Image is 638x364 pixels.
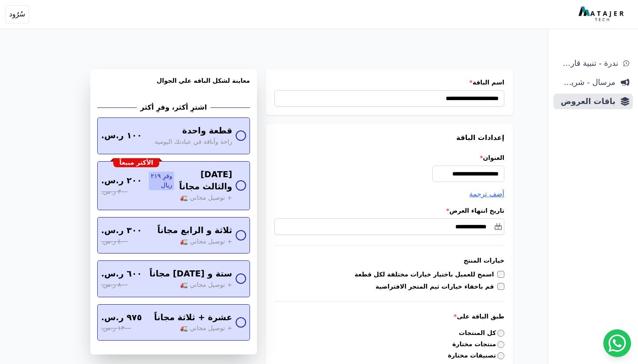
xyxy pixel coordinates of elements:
[157,224,232,237] span: ثلاثة و الرابع مجاناً
[274,78,504,87] label: اسم الباقة
[101,312,142,324] span: ٩٧٥ ر.س.
[155,137,232,147] span: راحة وأناقة في عبادتك اليومية
[274,153,504,162] label: العنوان
[149,172,174,190] span: وفرِ ٢١٩ ريال
[497,352,504,359] input: تصنيفات مختارة
[452,340,504,349] label: منتجات مختارة
[274,312,504,321] label: طبق الباقة على
[154,312,232,324] span: عشرة + ثلاثة مجاناً
[101,280,128,290] span: ٨٠٠ ر.س.
[182,125,232,137] span: قطعة واحدة
[459,328,504,338] label: كل المنتجات
[469,189,504,199] button: أضف ترجمة
[375,282,497,291] label: قم باخفاء خيارات ثيم المتجر الافتراضية
[101,175,142,187] span: ٢٠٠ ر.س.
[101,268,142,280] span: ٦٠٠ ر.س.
[557,95,615,107] span: باقات العروض
[178,169,232,194] span: ⁠[DATE] والثالث مجاناً
[140,102,207,113] h2: اشترِ أكثر، وفرِ أكثر
[274,133,504,143] h3: إعدادات الباقة
[355,270,497,279] label: اسمح للعميل باختيار خيارات مختلفة لكل قطعة
[5,5,29,23] button: سُرُود
[469,190,504,198] span: أضف ترجمة
[149,268,232,280] span: ستة و [DATE] مجاناً
[101,130,142,142] span: ١٠٠ ر.س.
[101,224,142,237] span: ٣٠٠ ر.س.
[274,256,504,265] h3: خيارات المنتج
[101,187,128,197] span: ٣٠٠ ر.س.
[101,324,131,333] span: ١٣٠٠ ر.س.
[579,6,626,22] img: MatajerTech Logo
[97,76,250,95] h3: معاينة لشكل الباقه علي الجوال
[180,193,232,203] span: + توصيل مجاني 🚛
[180,237,232,247] span: + توصيل مجاني 🚛
[9,9,25,19] span: سُرُود
[180,280,232,290] span: + توصيل مجاني 🚛
[497,341,504,348] input: منتجات مختارة
[557,76,615,88] span: مرسال - شريط دعاية
[557,57,618,69] span: ندرة - تنبية قارب علي النفاذ
[101,237,128,247] span: ٤٠٠ ر.س.
[448,351,504,360] label: تصنيفات مختارة
[180,324,232,333] span: + توصيل مجاني 🚛
[113,158,159,168] div: الأكثر مبيعاً
[274,206,504,215] label: تاريخ انتهاء العرض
